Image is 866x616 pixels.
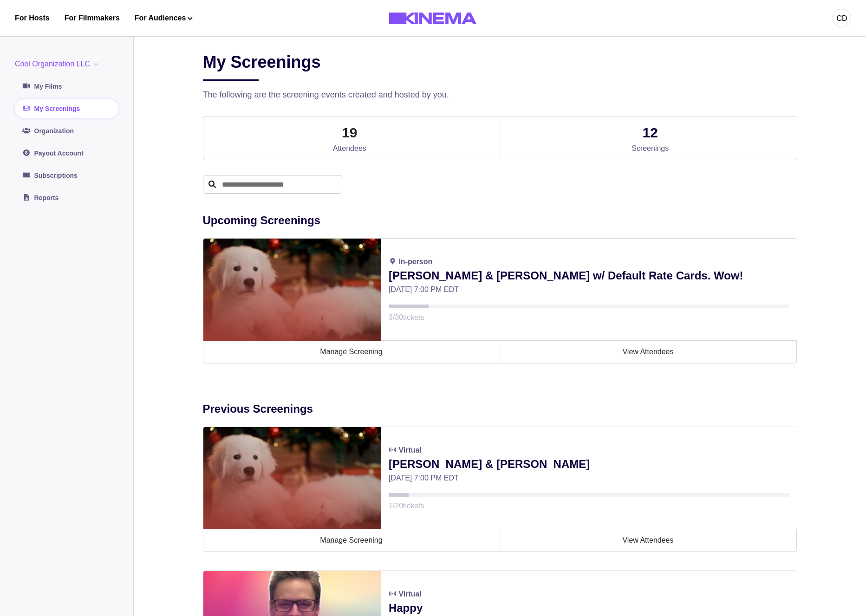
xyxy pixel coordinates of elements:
a: Subscriptions [15,166,118,185]
p: 19 [342,122,357,143]
div: CD [836,13,847,24]
a: For Hosts [15,13,50,24]
p: [PERSON_NAME] & [PERSON_NAME] w/ Default Rate Cards. Wow! [389,267,789,284]
button: For Audiences [135,13,193,24]
p: [DATE] 7:00 PM EDT [389,284,789,295]
p: The following are the screening events created and hosted by you. [203,89,797,101]
p: [PERSON_NAME] & [PERSON_NAME] [389,456,789,473]
p: 1 / 20 tickets [389,500,789,512]
p: Previous Screenings [203,401,797,417]
p: Virtual [398,589,422,600]
p: Virtual [398,445,422,456]
h2: My Screenings [203,52,321,81]
a: My Films [15,77,118,96]
a: Manage Screening [203,341,500,363]
p: Upcoming Screenings [203,212,797,229]
p: 12 [643,122,658,143]
a: Organization [15,122,118,140]
a: My Screenings [15,99,118,118]
p: 3 / 30 tickets [389,312,789,323]
button: Cool Organization LLC [15,58,102,70]
a: For Filmmakers [65,13,120,24]
a: Payout Account [15,144,118,162]
a: View Attendees [500,529,797,551]
p: [DATE] 7:00 PM EDT [389,473,789,484]
a: View Attendees [500,341,797,363]
a: Reports [15,188,118,207]
a: Manage Screening [203,529,500,551]
p: Attendees [333,143,366,154]
p: Screenings [632,143,669,154]
p: In-person [398,256,432,267]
